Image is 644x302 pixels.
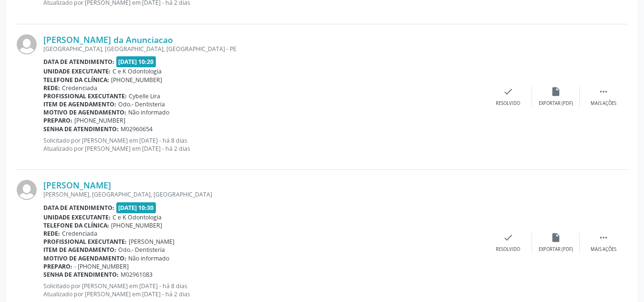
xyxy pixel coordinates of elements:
b: Data de atendimento: [43,204,114,212]
a: [PERSON_NAME] [43,180,111,190]
span: - [PHONE_NUMBER] [74,262,129,271]
b: Profissional executante: [43,92,127,100]
img: img [17,34,37,54]
div: Mais ações [591,246,616,253]
i: insert_drive_file [551,86,561,97]
div: Exportar (PDF) [539,246,573,253]
span: Odo.- Dentisteria [118,100,165,108]
span: [DATE] 10:30 [116,202,156,213]
b: Motivo de agendamento: [43,108,126,116]
span: Odo.- Dentisteria [118,246,165,254]
span: M02961083 [121,271,153,279]
div: Resolvido [496,246,520,253]
span: [PHONE_NUMBER] [111,221,162,229]
b: Data de atendimento: [43,58,114,66]
span: Credenciada [62,229,97,238]
a: [PERSON_NAME] da Anunciacao [43,34,173,45]
span: C e K Odontologia [112,213,162,221]
div: Exportar (PDF) [539,100,573,107]
span: [PHONE_NUMBER] [74,116,125,125]
p: Solicitado por [PERSON_NAME] em [DATE] - há 8 dias Atualizado por [PERSON_NAME] em [DATE] - há 2 ... [43,136,484,153]
span: C e K Odontologia [112,67,162,75]
span: [PHONE_NUMBER] [111,76,162,84]
b: Rede: [43,84,60,92]
span: [DATE] 10:20 [116,56,156,67]
b: Unidade executante: [43,67,111,75]
b: Preparo: [43,262,72,271]
b: Preparo: [43,116,72,125]
b: Telefone da clínica: [43,221,109,229]
div: [GEOGRAPHIC_DATA], [GEOGRAPHIC_DATA], [GEOGRAPHIC_DATA] - PE [43,45,484,53]
span: Cybelle Lira [129,92,160,100]
b: Item de agendamento: [43,100,116,108]
b: Profissional executante: [43,238,127,246]
i:  [598,232,609,243]
span: Não informado [128,254,169,262]
p: Solicitado por [PERSON_NAME] em [DATE] - há 8 dias Atualizado por [PERSON_NAME] em [DATE] - há 2 ... [43,282,484,298]
span: Não informado [128,108,169,116]
b: Senha de atendimento: [43,125,119,133]
div: Resolvido [496,100,520,107]
span: Credenciada [62,84,97,92]
div: [PERSON_NAME], [GEOGRAPHIC_DATA], [GEOGRAPHIC_DATA] [43,190,484,198]
b: Unidade executante: [43,213,111,221]
span: M02960654 [121,125,153,133]
div: Mais ações [591,100,616,107]
i: check [503,86,513,97]
i: insert_drive_file [551,232,561,243]
i:  [598,86,609,97]
img: img [17,180,37,200]
b: Rede: [43,229,60,238]
b: Item de agendamento: [43,246,116,254]
span: [PERSON_NAME] [129,238,174,246]
i: check [503,232,513,243]
b: Senha de atendimento: [43,271,119,279]
b: Telefone da clínica: [43,76,109,84]
b: Motivo de agendamento: [43,254,126,262]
